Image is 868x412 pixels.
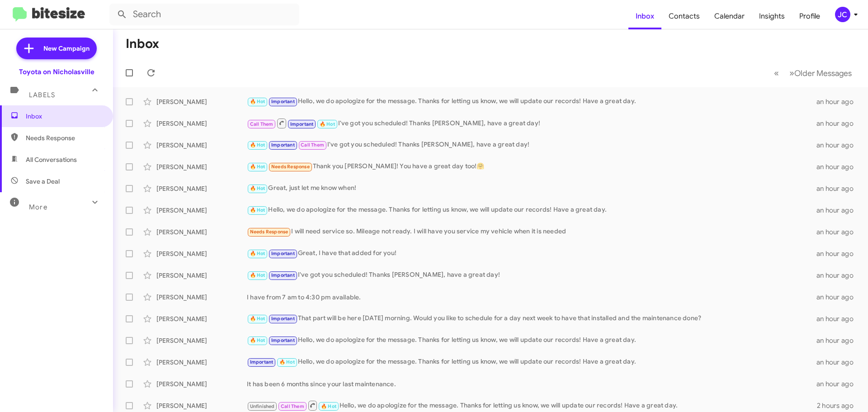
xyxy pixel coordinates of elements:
[156,184,247,193] div: [PERSON_NAME]
[247,379,816,388] div: It has been 6 months since your last maintenance.
[250,403,275,409] span: Unfinished
[281,403,304,409] span: Call Them
[29,91,55,99] span: Labels
[43,44,90,53] span: New Campaign
[247,400,817,411] div: Hello, we do apologize for the message. Thanks for letting us know, we will update our records! H...
[271,337,295,343] span: Important
[835,7,850,22] div: JC
[156,249,247,258] div: [PERSON_NAME]
[156,119,247,128] div: [PERSON_NAME]
[816,119,861,128] div: an hour ago
[817,401,861,410] div: 2 hours ago
[816,336,861,345] div: an hour ago
[247,227,816,237] div: I will need service so. Mileage not ready. I will have you service my vehicle when it is needed
[247,270,816,280] div: I've got you scheduled! Thanks [PERSON_NAME], have a great day!
[792,3,827,29] a: Profile
[19,67,94,76] div: Toyota on Nicholasville
[279,359,295,365] span: 🔥 Hot
[816,249,861,258] div: an hour ago
[794,68,852,78] span: Older Messages
[247,248,816,259] div: Great, I have that added for you!
[827,7,858,22] button: JC
[628,3,661,29] a: Inbox
[250,185,265,191] span: 🔥 Hot
[247,313,816,324] div: That part will be here [DATE] morning. Would you like to schedule for a day next week to have tha...
[250,207,265,213] span: 🔥 Hot
[156,141,247,150] div: [PERSON_NAME]
[320,121,335,127] span: 🔥 Hot
[156,162,247,171] div: [PERSON_NAME]
[247,293,816,302] div: I have from 7 am to 4:30 pm available.
[816,379,861,388] div: an hour ago
[250,359,274,365] span: Important
[707,3,752,29] a: Calendar
[816,162,861,171] div: an hour ago
[250,99,265,104] span: 🔥 Hot
[816,206,861,215] div: an hour ago
[250,251,265,256] span: 🔥 Hot
[769,64,784,82] button: Previous
[156,379,247,388] div: [PERSON_NAME]
[769,64,857,82] nav: Page navigation example
[26,155,77,164] span: All Conversations
[250,121,274,127] span: Call Them
[29,203,47,211] span: More
[271,142,295,148] span: Important
[247,205,816,215] div: Hello, we do apologize for the message. Thanks for letting us know, we will update our records! H...
[271,164,310,170] span: Needs Response
[156,314,247,323] div: [PERSON_NAME]
[816,314,861,323] div: an hour ago
[816,358,861,367] div: an hour ago
[774,67,779,79] span: «
[26,177,60,186] span: Save a Deal
[26,133,103,142] span: Needs Response
[250,229,288,235] span: Needs Response
[752,3,792,29] a: Insights
[290,121,314,127] span: Important
[156,206,247,215] div: [PERSON_NAME]
[301,142,324,148] span: Call Them
[247,335,816,346] div: Hello, we do apologize for the message. Thanks for letting us know, we will update our records! H...
[247,183,816,194] div: Great, just let me know when!
[250,316,265,322] span: 🔥 Hot
[250,142,265,148] span: 🔥 Hot
[784,64,857,82] button: Next
[271,251,295,256] span: Important
[816,271,861,280] div: an hour ago
[16,38,97,59] a: New Campaign
[271,316,295,322] span: Important
[321,403,336,409] span: 🔥 Hot
[156,227,247,237] div: [PERSON_NAME]
[156,401,247,410] div: [PERSON_NAME]
[109,4,299,25] input: Search
[271,272,295,278] span: Important
[156,97,247,106] div: [PERSON_NAME]
[816,184,861,193] div: an hour ago
[247,161,816,172] div: Thank you [PERSON_NAME]! You have a great day too!🤗
[247,140,816,150] div: I've got you scheduled! Thanks [PERSON_NAME], have a great day!
[816,97,861,106] div: an hour ago
[271,99,295,104] span: Important
[816,141,861,150] div: an hour ago
[247,96,816,107] div: Hello, we do apologize for the message. Thanks for letting us know, we will update our records! H...
[247,118,816,129] div: I've got you scheduled! Thanks [PERSON_NAME], have a great day!
[156,271,247,280] div: [PERSON_NAME]
[126,37,159,51] h1: Inbox
[156,293,247,302] div: [PERSON_NAME]
[156,336,247,345] div: [PERSON_NAME]
[250,337,265,343] span: 🔥 Hot
[247,357,816,367] div: Hello, we do apologize for the message. Thanks for letting us know, we will update our records! H...
[156,358,247,367] div: [PERSON_NAME]
[250,164,265,170] span: 🔥 Hot
[789,67,794,79] span: »
[816,227,861,237] div: an hour ago
[250,272,265,278] span: 🔥 Hot
[26,112,103,121] span: Inbox
[816,293,861,302] div: an hour ago
[661,3,707,29] a: Contacts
